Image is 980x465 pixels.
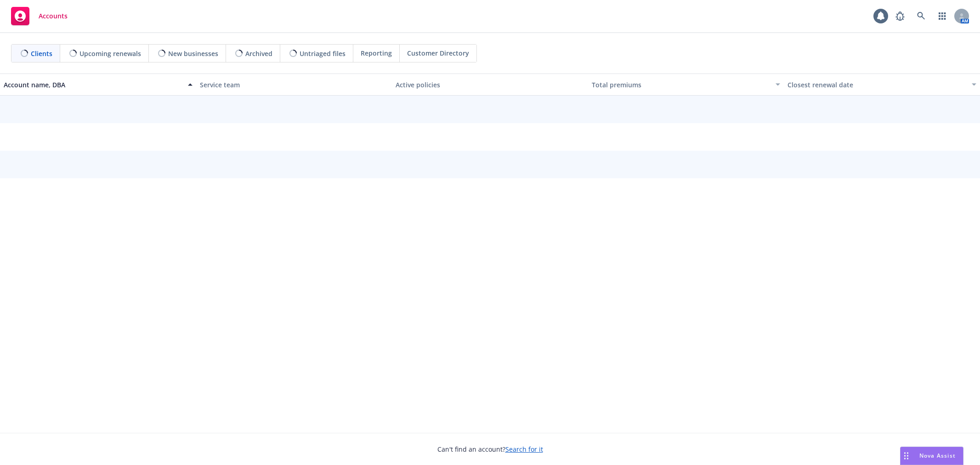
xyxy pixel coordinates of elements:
button: Closest renewal date [784,74,980,96]
button: Total premiums [588,74,784,96]
div: Service team [200,80,389,90]
span: Archived [245,49,272,58]
span: Untriaged files [300,49,346,58]
a: Switch app [933,7,952,25]
div: Active policies [396,80,584,90]
div: Drag to move [901,447,912,465]
span: Can't find an account? [437,444,543,454]
span: Accounts [39,12,68,20]
div: Account name, DBA [4,80,182,90]
span: Clients [31,49,52,58]
button: Active policies [392,74,588,96]
a: Search [912,7,930,25]
div: Closest renewal date [787,80,966,90]
span: Reporting [361,48,392,58]
button: Service team [196,74,392,96]
a: Search for it [505,445,543,454]
span: Customer Directory [407,48,469,58]
a: Accounts [7,3,71,29]
span: Nova Assist [919,452,956,459]
button: Nova Assist [900,447,963,465]
a: Report a Bug [891,7,909,25]
span: Upcoming renewals [79,49,141,58]
div: Total premiums [592,80,770,90]
span: New businesses [168,49,218,58]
